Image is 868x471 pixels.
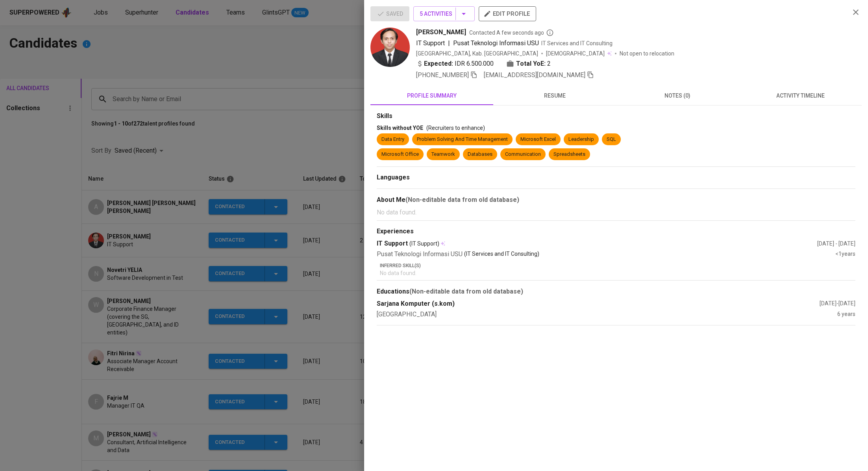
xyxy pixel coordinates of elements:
[835,250,855,259] div: <1 years
[620,50,674,57] p: Not open to relocation
[416,59,494,68] div: IDR 6.500.000
[416,71,469,79] span: [PHONE_NUMBER]
[468,151,492,158] div: Databases
[417,136,508,143] div: Problem Solving And Time Management
[820,300,855,307] span: [DATE] - [DATE]
[553,151,585,158] div: Spreadsheets
[413,6,475,21] button: 5 Activities
[377,287,855,296] div: Educations
[377,227,855,236] div: Experiences
[381,136,404,143] div: Data Entry
[607,136,616,143] div: SQL
[375,91,489,101] span: profile summary
[516,59,546,68] b: Total YoE:
[485,9,530,19] span: edit profile
[377,195,855,205] div: About Me
[420,9,468,19] span: 5 Activities
[377,208,855,217] p: No data found.
[377,112,855,121] div: Skills
[409,240,439,248] span: (IT Support)
[479,6,536,21] button: edit profile
[405,196,519,203] b: (Non-editable data from old database)
[416,50,538,57] div: [GEOGRAPHIC_DATA], Kab. [GEOGRAPHIC_DATA]
[431,151,455,158] div: Teamwork
[547,59,551,68] span: 2
[377,299,820,308] div: Sarjana Komputer (s.kom)
[370,28,410,67] img: 6db5e55821700639725c8899f8c37c92.jpg
[377,250,835,259] div: Pusat Teknologi Informasi USU
[381,151,419,158] div: Microsoft Office
[380,269,855,277] p: No data found.
[448,39,450,48] span: |
[744,91,857,101] span: activity timeline
[469,29,554,37] span: Contacted A few seconds ago
[464,250,539,259] p: (IT Services and IT Consulting)
[484,71,585,79] span: [EMAIL_ADDRESS][DOMAIN_NAME]
[621,91,734,101] span: notes (0)
[426,125,485,131] span: (Recruiters to enhance)
[837,310,855,319] div: 6 years
[546,29,554,37] svg: By Batam recruiter
[424,59,453,68] b: Expected:
[377,173,855,182] div: Languages
[520,136,556,143] div: Microsoft Excel
[498,91,611,101] span: resume
[377,239,817,248] div: IT Support
[409,288,523,295] b: (Non-editable data from old database)
[817,240,855,248] div: [DATE] - [DATE]
[453,39,539,47] span: Pusat Teknologi Informasi USU
[479,10,536,17] a: edit profile
[568,136,594,143] div: Leadership
[505,151,541,158] div: Communication
[541,40,613,46] span: IT Services and IT Consulting
[416,28,466,37] span: [PERSON_NAME]
[377,125,423,131] span: Skills without YOE
[377,310,837,319] div: [GEOGRAPHIC_DATA]
[416,39,445,47] span: IT Support
[380,262,855,269] p: Inferred Skill(s)
[546,50,606,57] span: [DEMOGRAPHIC_DATA]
